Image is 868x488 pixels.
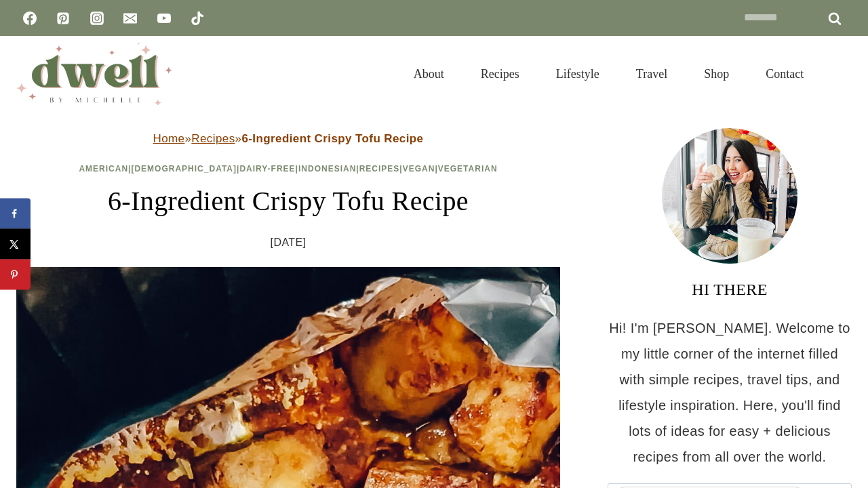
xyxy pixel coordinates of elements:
[438,164,498,174] a: Vegetarian
[83,5,111,32] a: Instagram
[686,50,747,98] a: Shop
[117,5,144,32] a: Email
[298,164,356,174] a: Indonesian
[271,232,307,253] time: [DATE]
[359,164,400,174] a: Recipes
[241,132,423,145] strong: 6-Ingredient Crispy Tofu Recipe
[829,62,852,85] button: View Search Form
[16,5,43,32] a: Facebook
[79,164,497,174] span: | | | | | |
[16,181,560,222] h1: 6-Ingredient Crispy Tofu Recipe
[191,132,235,145] a: Recipes
[184,5,211,32] a: TikTok
[79,164,128,174] a: American
[395,50,462,98] a: About
[50,5,77,32] a: Pinterest
[462,50,538,98] a: Recipes
[747,50,822,98] a: Contact
[618,50,686,98] a: Travel
[16,43,172,105] img: DWELL by michelle
[153,132,424,145] span: » »
[608,277,852,302] h3: HI THERE
[131,164,237,174] a: [DEMOGRAPHIC_DATA]
[153,132,185,145] a: Home
[538,50,618,98] a: Lifestyle
[395,50,822,98] nav: Primary Navigation
[403,164,435,174] a: Vegan
[608,315,852,470] p: Hi! I'm [PERSON_NAME]. Welcome to my little corner of the internet filled with simple recipes, tr...
[151,5,178,32] a: YouTube
[239,164,295,174] a: Dairy-Free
